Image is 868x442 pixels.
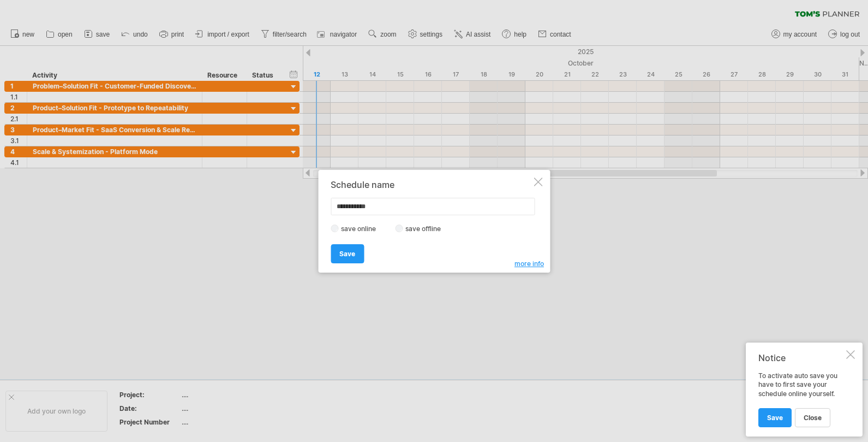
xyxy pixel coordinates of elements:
[758,352,844,363] div: Notice
[331,180,531,190] div: Schedule name
[758,372,844,427] div: To activate auto save you have to first save your schedule online yourself.
[795,408,830,427] a: close
[339,250,355,258] span: Save
[767,414,783,422] span: Save
[331,244,364,263] a: Save
[338,225,385,233] label: save online
[403,225,450,233] label: save offline
[758,408,792,427] a: Save
[804,414,822,422] span: close
[514,260,544,268] span: more info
